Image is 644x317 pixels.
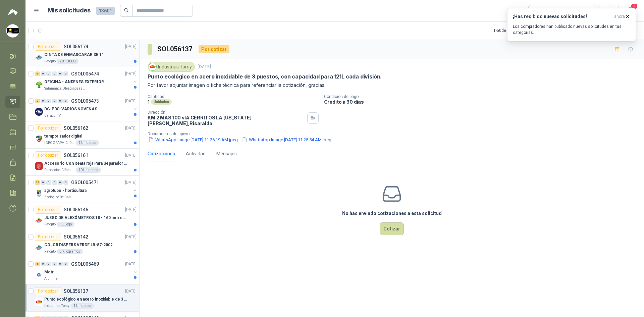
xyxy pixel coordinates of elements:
[125,44,137,50] p: [DATE]
[35,99,40,103] div: 2
[380,222,404,235] button: Cotizar
[35,97,138,118] a: 2 0 0 0 0 0 GSOL005473[DATE] Company LogoDC-PDO-VARIOS NOVENASCaracol TV
[148,82,636,89] p: Por favor adjuntar imagen o ficha técnica para referenciar la cotización, gracias.
[493,25,537,36] div: 1 - 50 de 7994
[41,71,46,76] div: 0
[71,262,99,266] p: GSOL005469
[124,8,129,13] span: search
[52,180,57,185] div: 0
[148,131,641,136] p: Documentos de apoyo
[41,180,46,185] div: 0
[46,180,51,185] div: 0
[35,151,61,159] div: Por cotizar
[507,8,636,41] button: ¡Has recibido nuevas solicitudes!ahora Los compradores han publicado nuevas solicitudes en tus ca...
[76,167,101,173] div: 10 Unidades
[44,222,56,227] p: Patojito
[41,99,46,103] div: 0
[148,150,175,157] div: Cotizaciones
[64,153,88,158] p: SOL056161
[46,262,51,266] div: 0
[71,99,99,103] p: GSOL005473
[6,24,19,37] img: Company Logo
[631,3,638,9] span: 3
[241,136,332,143] button: WhatsApp Image [DATE] 11.25.54 AM.jpeg
[71,180,99,185] p: GSOL005471
[125,179,137,186] p: [DATE]
[35,233,61,241] div: Por cotizar
[25,40,139,67] a: Por cotizarSOL056174[DATE] Company LogoCINTA DE ENMASCARAR DE 1"Patojito20 ROLLO
[342,210,442,217] h3: No has enviado cotizaciones a esta solicitud
[148,99,150,105] p: 1
[57,222,74,227] div: 1 Juego
[46,99,51,103] div: 0
[35,71,40,76] div: 6
[76,140,99,146] div: 1 Unidades
[35,53,43,61] img: Company Logo
[148,136,238,143] button: WhatsApp Image [DATE] 11.26.19 AM.jpeg
[44,86,87,91] p: Salamanca Oleaginosas SAS
[63,262,68,266] div: 0
[46,71,51,76] div: 0
[63,180,68,185] div: 0
[63,71,68,76] div: 0
[58,180,63,185] div: 0
[125,261,137,267] p: [DATE]
[25,284,139,312] a: Por cotizarSOL056137[DATE] Company LogoPunto ecológico en acero inoxidable de 3 puestos, con capa...
[44,188,87,194] p: agrotubo - horticultura
[44,133,82,140] p: temporizador digital
[513,23,630,36] p: Los compradores han publicado nuevas solicitudes en tus categorías.
[35,108,43,116] img: Company Logo
[64,44,88,49] p: SOL056174
[44,79,104,85] p: OFICINA - ANDENES EXTERIOR
[148,73,382,80] p: Punto ecológico en acero inoxidable de 3 puestos, con capacidad para 121L cada división.
[35,81,43,89] img: Company Logo
[44,269,54,275] p: Motr
[513,14,611,19] h3: ¡Has recibido nuevas solicitudes!
[48,6,91,15] h1: Mis solicitudes
[35,70,138,91] a: 6 0 0 0 0 0 GSOL005474[DATE] Company LogoOFICINA - ANDENES EXTERIORSalamanca Oleaginosas SAS
[44,215,128,221] p: JUEGO DE ALEXÓMETROS 18 - 160 mm x 0,01 mm 2824-S3
[44,303,69,309] p: Industrias Tomy
[35,180,40,185] div: 12
[44,52,103,58] p: CINTA DE ENMASCARAR DE 1"
[35,178,138,200] a: 12 0 0 0 0 0 GSOL005471[DATE] Company Logoagrotubo - horticulturaZoologico De Cali
[96,7,115,15] span: 13601
[41,262,46,266] div: 0
[125,125,137,131] p: [DATE]
[35,124,61,132] div: Por cotizar
[35,206,61,214] div: Por cotizar
[35,287,61,295] div: Por cotizar
[35,162,43,170] img: Company Logo
[44,242,112,248] p: COLOR DISPERS VERDE LB-87-2007
[199,45,229,53] div: Por cotizar
[35,244,43,252] img: Company Logo
[63,99,68,103] div: 0
[148,115,305,126] p: KM 2 MAS 100 vIA CERRITOS LA [US_STATE] [PERSON_NAME] , Risaralda
[44,296,128,303] p: Punto ecológico en acero inoxidable de 3 puestos, con capacidad para 121L cada división.
[216,150,237,157] div: Mensajes
[57,59,78,64] div: 20 ROLLO
[324,94,641,99] p: Condición de pago
[57,249,83,254] div: 5 Kilogramos
[125,152,137,159] p: [DATE]
[148,110,305,115] p: Dirección
[58,71,63,76] div: 0
[64,289,88,294] p: SOL056137
[35,271,43,279] img: Company Logo
[125,207,137,213] p: [DATE]
[198,64,211,70] p: [DATE]
[624,5,636,17] button: 3
[52,71,57,76] div: 0
[52,99,57,103] div: 0
[25,230,139,257] a: Por cotizarSOL056142[DATE] Company LogoCOLOR DISPERS VERDE LB-87-2007Patojito5 Kilogramos
[148,94,319,99] p: Cantidad
[35,262,40,266] div: 1
[44,59,56,64] p: Patojito
[35,189,43,197] img: Company Logo
[25,121,139,149] a: Por cotizarSOL056162[DATE] Company Logotemporizador digital[GEOGRAPHIC_DATA][PERSON_NAME]1 Unidades
[125,288,137,295] p: [DATE]
[614,14,625,19] span: ahora
[324,99,641,105] p: Crédito a 30 días
[71,71,99,76] p: GSOL005474
[58,99,63,103] div: 0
